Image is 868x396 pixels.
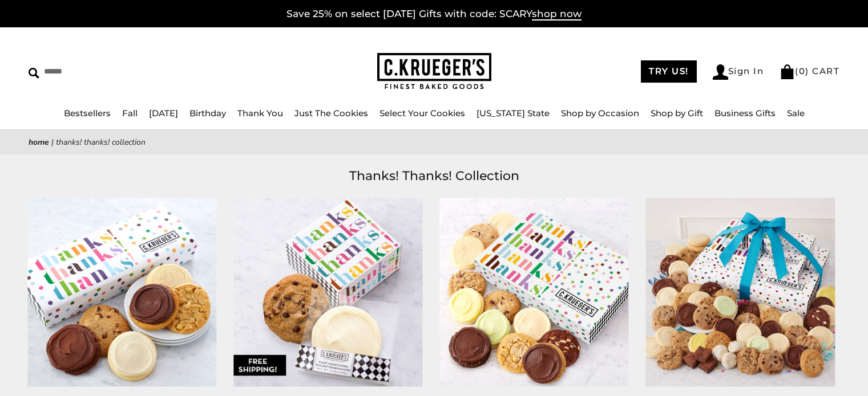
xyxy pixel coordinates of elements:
a: Shop by Gift [651,108,703,119]
input: Search [29,63,221,80]
a: [US_STATE] State [477,108,550,119]
a: Shop by Occasion [561,108,639,119]
a: Just The Cookies [294,108,368,119]
span: | [51,137,54,148]
a: Business Gifts [714,108,776,119]
a: Bestsellers [64,108,111,119]
span: 0 [799,66,806,76]
a: Sale [787,108,805,119]
span: shop now [532,8,582,21]
img: Thanks Half Dozen Sampler - Assorted Cookies [27,198,216,386]
h1: Thanks! Thanks! Collection [46,166,822,186]
img: Bag [780,64,795,79]
a: Fall [122,108,138,119]
nav: breadcrumbs [29,136,839,149]
img: Thanks! Deluxe Gift Stack - Cookies, Snacks, and Brownies [646,198,835,386]
img: Thanks! Cookie Gift Boxes - Assorted Cookies [439,198,628,386]
img: C.KRUEGER'S [377,53,491,90]
a: [DATE] [149,108,178,119]
a: Home [29,137,49,148]
a: Thanks! Cookie Gift Boxes - Assorted Cookies [440,198,629,386]
a: (0) CART [780,66,839,76]
img: Thanks Duo Cookie Sampler - Assorted Cookies [233,198,422,386]
a: TRY US! [641,60,697,83]
a: Thank You [237,108,283,119]
span: Thanks! Thanks! Collection [56,137,146,148]
img: Account [713,64,728,80]
a: Sign In [713,64,764,80]
a: Save 25% on select [DATE] Gifts with code: SCARYshop now [286,8,582,21]
a: Select Your Cookies [380,108,465,119]
img: Search [29,68,39,79]
a: Birthday [189,108,226,119]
